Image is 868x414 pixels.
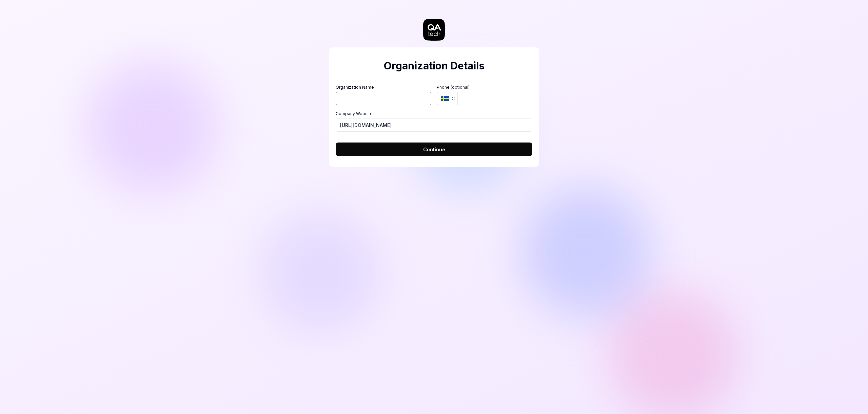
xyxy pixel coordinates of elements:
[336,58,532,73] h2: Organization Details
[336,84,431,90] label: Organization Name
[336,118,532,132] input: https://
[336,143,532,156] button: Continue
[336,111,532,117] label: Company Website
[423,146,445,153] span: Continue
[437,84,532,90] label: Phone (optional)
